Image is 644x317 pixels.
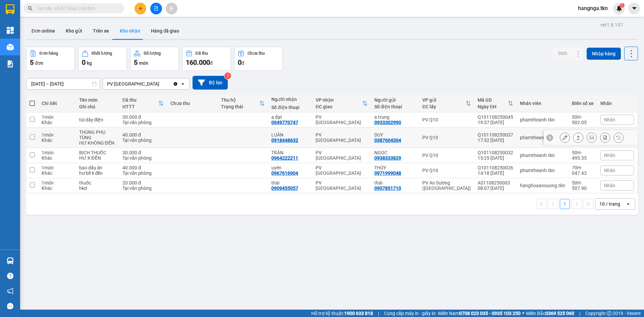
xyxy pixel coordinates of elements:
[30,58,34,66] span: 5
[26,78,100,89] input: Select a date range.
[42,132,72,138] div: 1 món
[478,165,513,170] div: Q101108250026
[42,155,72,161] div: Khác
[374,132,416,138] div: DUY
[7,60,14,67] img: solution-icon
[572,101,594,106] div: Biển số xe
[160,81,161,87] input: Selected PV Hòa Thành.
[119,95,167,112] th: Toggle SortBy
[599,201,620,207] div: 10 / trang
[173,81,178,87] svg: Clear value
[79,150,116,155] div: BỊCH THUỐC
[459,311,521,316] strong: 0708 023 035 - 0935 103 250
[520,135,565,140] div: phamtheanh.tkn
[478,120,513,125] div: 19:37 [DATE]
[572,165,594,176] div: 70H-047.43
[316,150,368,161] div: PV [GEOGRAPHIC_DATA]
[587,48,621,60] button: Nhập hàng
[7,288,13,294] span: notification
[311,310,373,317] span: Hỗ trợ kỹ thuật:
[572,180,594,191] div: 50H-507.90
[271,150,309,155] div: TRÂN
[60,23,88,39] button: Kho gửi
[316,104,362,109] div: ĐC giao
[422,153,471,158] div: PV Q10
[422,104,466,109] div: ĐC lấy
[138,6,143,11] span: plus
[26,47,75,71] button: Đơn hàng5đơn
[572,150,594,161] div: 50H-495.35
[271,155,298,161] div: 0964222211
[122,155,164,161] div: Tại văn phòng
[438,310,521,317] span: Miền Nam
[241,60,244,66] span: đ
[42,138,72,143] div: Khác
[316,165,368,176] div: PV [GEOGRAPHIC_DATA]
[122,170,164,176] div: Tại văn phòng
[271,97,309,102] div: Người nhận
[572,114,594,125] div: 50H-502.05
[573,4,613,12] span: hangnga.tkn
[271,114,309,120] div: a đạt
[234,47,283,71] button: Chưa thu0đ
[122,132,164,138] div: 40.000 đ
[422,97,466,103] div: VP gửi
[374,138,401,143] div: 0387604304
[604,117,615,122] span: Nhãn
[79,97,116,103] div: Tên món
[122,150,164,155] div: 30.000 đ
[604,153,615,158] span: Nhãn
[422,180,471,191] div: PV An Sương ([GEOGRAPHIC_DATA])
[87,60,92,66] span: kg
[374,97,416,103] div: Người gửi
[42,186,72,191] div: Khác
[193,76,228,90] button: Bộ lọc
[154,6,158,11] span: file-add
[271,186,298,191] div: 0909455057
[169,6,174,11] span: aim
[374,170,401,176] div: 0971999048
[271,105,309,110] div: Số điện thoại
[378,310,379,317] span: |
[79,129,116,140] div: THÙNG PHỤ TÙNG
[196,51,208,56] div: Đã thu
[312,95,371,112] th: Toggle SortBy
[114,23,146,39] button: Kho nhận
[552,47,573,59] button: SMS
[374,114,416,120] div: a trung
[522,312,524,315] span: ⚪️
[520,153,565,158] div: phamtheanh.tkn
[478,138,513,143] div: 17:32 [DATE]
[374,180,416,186] div: thái
[607,311,611,316] span: copyright
[42,101,72,106] div: Chi tiết
[42,165,72,170] div: 1 món
[271,138,298,143] div: 0918448632
[144,51,161,56] div: Số lượng
[520,101,565,106] div: Nhân viên
[221,97,259,103] div: Thu hộ
[478,104,508,109] div: Ngày ĐH
[600,101,634,106] div: Nhãn
[560,133,570,143] div: Sửa đơn hàng
[478,97,508,103] div: Mã GD
[122,104,158,109] div: HTTT
[626,201,631,207] svg: open
[616,5,622,11] img: icon-new-feature
[42,150,72,155] div: 1 món
[579,310,580,317] span: |
[79,155,116,161] div: HƯ K ĐỀN
[79,165,116,170] div: bao dầu ăn
[130,47,179,71] button: Số lượng5món
[122,180,164,186] div: 20.000 đ
[238,58,241,66] span: 0
[42,120,72,125] div: Khác
[6,4,14,14] img: logo-vxr
[478,180,513,186] div: AS1108250003
[316,114,368,125] div: PV [GEOGRAPHIC_DATA]
[478,132,513,138] div: Q101108250037
[526,310,574,317] span: Miền Bắc
[82,58,86,66] span: 0
[79,180,116,186] div: thuốc
[478,114,513,120] div: Q101108250045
